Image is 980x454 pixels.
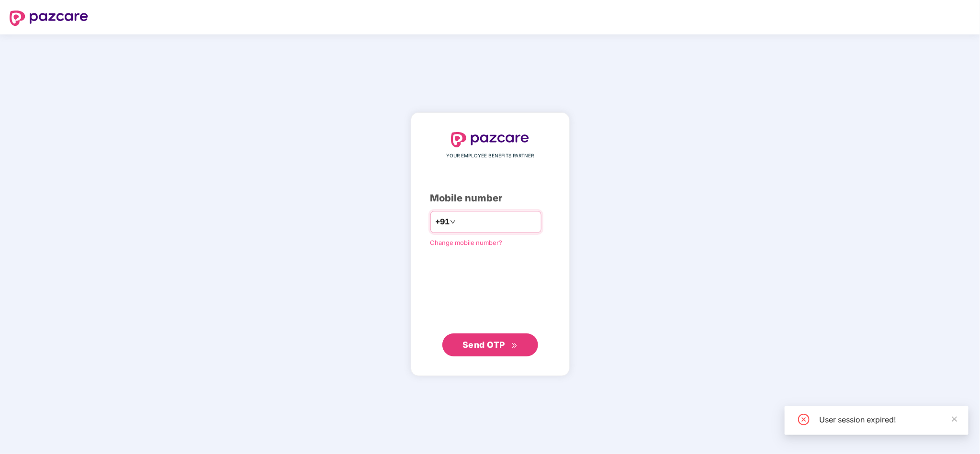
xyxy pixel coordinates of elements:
[951,416,958,422] span: close
[511,343,518,349] span: double-right
[430,239,503,246] a: Change mobile number?
[446,152,534,160] span: YOUR EMPLOYEE BENEFITS PARTNER
[430,191,550,206] div: Mobile number
[819,414,957,425] div: User session expired!
[462,340,505,350] span: Send OTP
[798,414,810,425] span: close-circle
[450,219,456,225] span: down
[436,216,450,228] span: +91
[10,11,88,26] img: logo
[451,132,529,147] img: logo
[442,333,538,356] button: Send OTPdouble-right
